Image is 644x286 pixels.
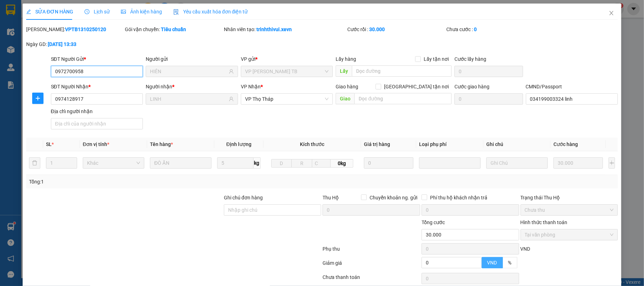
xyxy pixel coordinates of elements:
b: 30.000 [369,27,385,32]
div: VP gửi [241,55,333,63]
div: Người gửi [146,55,238,63]
button: Close [602,4,621,23]
button: plus [32,93,43,104]
span: VND [487,260,497,265]
input: 0 [553,157,603,169]
span: VND [521,246,530,252]
div: Nhân viên tạo: [224,25,346,33]
div: Gói vận chuyển: [125,25,222,33]
b: [DATE] 13:33 [48,41,76,47]
span: Lịch sử [85,9,110,14]
b: VPTB1310250120 [65,27,106,32]
li: Số 10 ngõ 15 Ngọc Hồi, Q.[PERSON_NAME], [GEOGRAPHIC_DATA] [66,17,296,26]
img: logo.jpg [9,9,44,44]
span: 0kg [331,159,353,168]
span: Tổng cước [422,220,445,225]
span: user [229,97,234,101]
div: Trạng thái Thu Hộ [521,194,618,202]
span: user [229,69,234,74]
div: CMND/Passport [526,83,618,91]
input: Cước lấy hàng [454,66,523,77]
span: Khác [87,158,140,168]
span: SỬA ĐƠN HÀNG [26,9,73,14]
b: trinhthivui.xevn [256,27,292,32]
div: Địa chỉ người nhận [51,107,143,115]
input: Tên người gửi [150,68,227,75]
span: Yêu cầu xuất hóa đơn điện tử [173,9,248,14]
span: VP Nhận [241,84,261,89]
label: Hình thức thanh toán [521,220,568,225]
b: 0 [474,27,477,32]
input: Dọc đường [352,65,452,77]
th: Ghi chú [483,138,551,151]
span: Thu Hộ [323,195,339,200]
input: 0 [364,157,413,169]
span: Kích thước [300,141,324,147]
img: icon [173,9,179,15]
div: Chưa cước : [446,25,544,33]
span: Định lượng [226,141,251,147]
span: Chưa thu [525,205,614,215]
input: Ghi chú đơn hàng [224,204,321,216]
div: [PERSON_NAME]: [26,25,124,33]
span: kg [254,157,261,169]
button: delete [29,157,40,169]
input: Tên người nhận [150,95,227,103]
li: Hotline: 19001155 [66,26,296,35]
span: [GEOGRAPHIC_DATA] tận nơi [381,83,452,91]
span: Lấy hàng [336,56,356,62]
div: Người nhận [146,83,238,91]
th: Loại phụ phí [416,138,483,151]
span: Tại văn phòng [525,229,614,240]
span: Giá trị hàng [364,141,390,147]
input: Cước giao hàng [454,93,523,105]
div: Giảm giá [322,259,421,272]
input: Ghi Chú [486,157,548,169]
span: Cước hàng [553,141,578,147]
div: Tổng: 1 [29,178,249,186]
input: Địa chỉ của người nhận [51,118,143,129]
span: % [508,260,512,265]
div: SĐT Người Gửi [51,55,143,63]
span: plus [33,95,43,101]
span: Phí thu hộ khách nhận trả [427,194,490,202]
span: VP Thọ Tháp [245,94,329,104]
span: VP Trần Phú TB [245,66,329,77]
input: D [271,159,292,168]
span: Giao [336,93,354,104]
b: GỬI : VP Thọ Tháp [9,51,89,63]
span: Đơn vị tính [83,141,109,147]
span: clock-circle [85,9,89,14]
span: edit [26,9,31,14]
span: close [609,10,614,16]
div: Phụ thu [322,245,421,257]
div: Cước rồi : [347,25,445,33]
input: VD: Bàn, Ghế [150,157,211,169]
button: plus [609,157,615,169]
span: picture [121,9,126,14]
div: SĐT Người Nhận [51,83,143,91]
input: C [312,159,331,168]
label: Cước giao hàng [454,84,489,89]
b: Tiêu chuẩn [161,27,186,32]
div: Chưa thanh toán [322,273,421,286]
span: Lấy tận nơi [421,55,452,63]
span: Giao hàng [336,84,358,89]
span: Ảnh kiện hàng [121,9,162,14]
span: Lấy [336,65,352,77]
span: Chuyển khoản ng. gửi [367,194,420,202]
input: Dọc đường [354,93,452,104]
span: SL [46,141,52,147]
label: Ghi chú đơn hàng [224,195,263,200]
input: R [291,159,312,168]
div: Ngày GD: [26,40,124,48]
label: Cước lấy hàng [454,56,486,62]
span: Tên hàng [150,141,173,147]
